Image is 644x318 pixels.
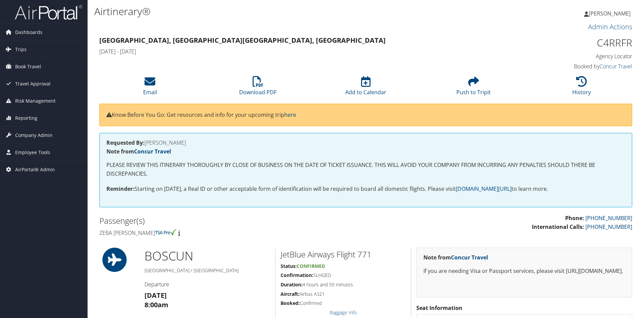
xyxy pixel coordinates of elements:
[144,267,270,274] h5: [GEOGRAPHIC_DATA] / [GEOGRAPHIC_DATA]
[345,80,386,96] a: Add to Calendar
[15,41,27,58] span: Trips
[15,110,37,127] span: Reporting
[144,291,167,300] strong: [DATE]
[281,272,406,279] h5: SLHGED
[281,281,302,288] strong: Duration:
[281,281,406,288] h5: 4 hours and 59 minutes
[456,80,491,96] a: Push to Tripit
[94,4,456,19] h1: Airtinerary®
[106,111,625,119] p: Know Before You Go: Get resources and info for your upcoming trip
[106,161,625,178] p: PLEASE REVIEW THIS ITINERARY THOROUGHLY BY CLOSE OF BUSINESS ON THE DATE OF TICKET ISSUANCE. THIS...
[15,75,51,92] span: Travel Approval
[297,263,325,269] span: Confirmed
[600,63,632,70] a: Concur Travel
[572,80,591,96] a: History
[588,22,632,31] a: Admin Actions
[423,254,488,261] strong: Note from
[106,140,625,145] h4: [PERSON_NAME]
[144,300,168,309] strong: 8:00am
[15,127,53,144] span: Company Admin
[281,249,406,260] h2: JetBlue Airways Flight 771
[99,48,496,55] h4: [DATE] - [DATE]
[507,63,632,70] h4: Booked by
[281,291,299,297] strong: Aircraft:
[281,291,406,297] h5: Airbus A321
[239,80,277,96] a: Download PDF
[106,185,134,192] strong: Reminder:
[144,281,270,288] h4: Departure
[143,80,157,96] a: Email
[532,223,584,231] strong: International Calls:
[99,229,361,237] h4: Zeba [PERSON_NAME]
[585,214,632,222] a: [PHONE_NUMBER]
[106,185,625,193] p: Starting on [DATE], a Real ID or other acceptable form of identification will be required to boar...
[15,161,55,178] span: AirPortal® Admin
[15,144,50,161] span: Employee Tools
[456,185,512,192] a: [DOMAIN_NAME][URL]
[281,300,300,306] strong: Booked:
[284,111,296,118] a: here
[281,272,313,278] strong: Confirmation:
[330,309,357,316] a: Baggage Info
[585,223,632,231] a: [PHONE_NUMBER]
[15,58,41,75] span: Book Travel
[15,24,42,41] span: Dashboards
[281,263,297,269] strong: Status:
[507,52,632,60] h4: Agency Locator
[99,36,386,45] strong: [GEOGRAPHIC_DATA], [GEOGRAPHIC_DATA] [GEOGRAPHIC_DATA], [GEOGRAPHIC_DATA]
[281,300,406,307] h5: Confirmed
[134,148,171,155] a: Concur Travel
[144,248,270,264] h1: BOS CUN
[15,4,82,20] img: airportal-logo.png
[584,3,637,24] a: [PERSON_NAME]
[99,215,361,226] h2: Passenger(s)
[565,214,584,222] strong: Phone:
[423,267,625,276] p: If you are needing Visa or Passport services, please visit [URL][DOMAIN_NAME].
[451,254,488,261] a: Concur Travel
[416,304,462,312] strong: Seat Information
[106,139,144,146] strong: Requested By:
[507,36,632,50] h1: C4RRFR
[155,229,177,235] img: tsa-precheck.png
[589,10,631,17] span: [PERSON_NAME]
[106,148,171,155] strong: Note from
[15,93,56,109] span: Risk Management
